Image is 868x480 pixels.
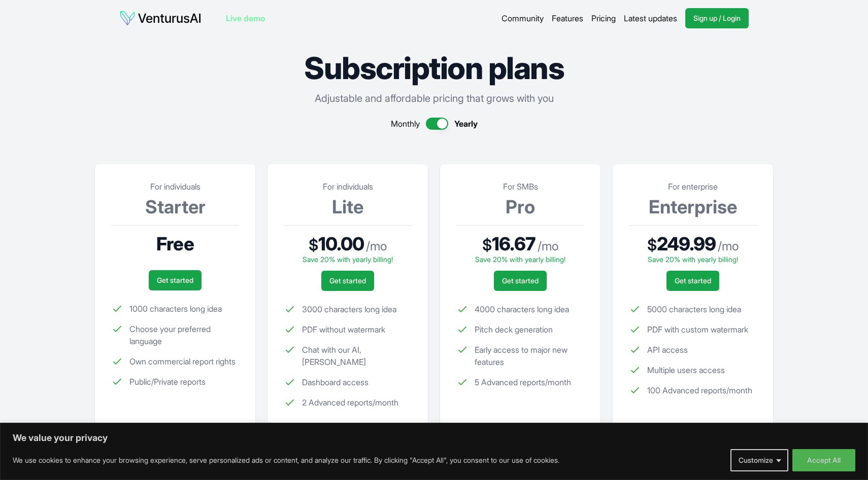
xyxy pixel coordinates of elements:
[629,180,757,193] p: For enterprise
[647,236,657,254] span: $
[391,118,420,130] span: Monthly
[95,53,773,83] h1: Subscription plans
[456,197,584,217] h3: Pro
[454,118,478,130] span: Yearly
[492,234,536,254] span: 16.67
[129,303,222,315] span: 1000 characters long idea
[475,323,553,336] span: Pitch deck generation
[95,91,773,105] p: Adjustable and affordable pricing that grows with you
[666,271,719,291] a: Get started
[685,8,749,28] a: Sign up / Login
[482,236,492,254] span: $
[318,234,364,254] span: 10.00
[647,303,741,315] span: 5000 characters long idea
[475,344,584,368] span: Early access to major new features
[718,238,739,254] span: / mo
[552,12,583,24] a: Features
[792,449,855,471] button: Accept All
[302,323,385,336] span: PDF without watermark
[119,10,202,26] img: logo
[111,180,239,193] p: For individuals
[149,270,202,290] a: Get started
[284,180,412,193] p: For individuals
[693,13,741,23] span: Sign up / Login
[629,197,757,217] h3: Enterprise
[647,344,688,356] span: API access
[284,197,412,217] h3: Lite
[111,197,239,217] h3: Starter
[538,238,558,254] span: / mo
[129,355,236,367] span: Own commercial report rights
[647,384,752,396] span: 100 Advanced reports/month
[302,303,396,315] span: 3000 characters long idea
[624,12,677,24] a: Latest updates
[303,255,393,264] span: Save 20% with yearly billing!
[366,238,387,254] span: / mo
[475,376,571,388] span: 5 Advanced reports/month
[647,323,748,336] span: PDF with custom watermark
[321,271,374,291] a: Get started
[456,180,584,193] p: For SMBs
[475,303,569,315] span: 4000 characters long idea
[129,376,206,388] span: Public/Private reports
[309,236,318,254] span: $
[591,12,616,24] a: Pricing
[129,323,239,347] span: Choose your preferred language
[302,344,412,368] span: Chat with our AI, [PERSON_NAME]
[647,364,725,376] span: Multiple users access
[730,449,788,471] button: Customize
[648,255,738,264] span: Save 20% with yearly billing!
[13,454,559,466] p: We use cookies to enhance your browsing experience, serve personalized ads or content, and analyz...
[13,432,855,444] p: We value your privacy
[302,376,369,388] span: Dashboard access
[502,12,544,24] a: Community
[226,12,265,24] a: Live demo
[657,234,716,254] span: 249.99
[156,234,193,254] span: Free
[302,396,398,409] span: 2 Advanced reports/month
[494,271,547,291] a: Get started
[475,255,565,264] span: Save 20% with yearly billing!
